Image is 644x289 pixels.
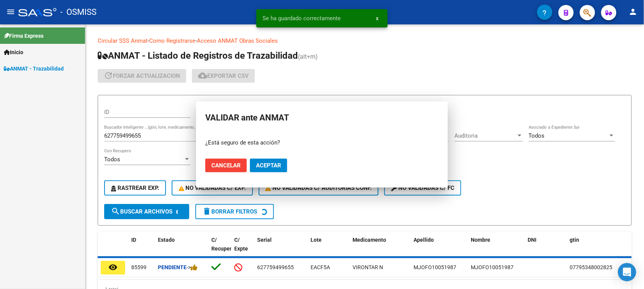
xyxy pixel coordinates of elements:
[202,208,257,215] span: Borrar Filtros
[257,264,294,270] span: 627759499655
[205,159,247,172] button: Cancelar
[629,7,638,16] mat-icon: person
[262,14,341,22] span: Se ha guardado correctamente
[128,232,155,265] datatable-header-cell: ID
[98,37,632,45] p: - -
[60,4,97,21] span: - OSMISS
[202,207,211,216] mat-icon: delete
[353,237,386,243] span: Medicamento
[104,72,180,79] span: forzar actualizacion
[111,185,159,191] span: Rastrear Exp.
[104,156,120,163] span: Todos
[471,264,514,270] span: MJOFO10051987
[250,159,287,172] button: Aceptar
[567,232,636,265] datatable-header-cell: gtin
[349,232,411,265] datatable-header-cell: Medicamento
[308,232,349,265] datatable-header-cell: Lote
[158,237,175,243] span: Estado
[4,64,64,73] span: ANMAT - Trazabilidad
[179,185,246,191] span: No Validadas c/ Exp.
[198,72,249,79] span: Exportar CSV
[618,263,636,281] div: Open Intercom Messenger
[211,162,241,169] span: Cancelar
[471,237,490,243] span: Nombre
[111,207,120,216] mat-icon: search
[391,185,454,191] span: No validadas c/ FC
[155,232,208,265] datatable-header-cell: Estado
[414,237,434,243] span: Apellido
[211,237,235,252] span: C/ Recupero
[234,237,248,252] span: C/ Expte
[198,71,207,80] mat-icon: cloud_download
[98,50,298,61] span: ANMAT - Listado de Registros de Trazabilidad
[311,264,330,270] span: EACF5A
[108,263,118,272] mat-icon: remove_red_eye
[4,48,23,56] span: Inicio
[528,237,537,243] span: DNI
[111,208,172,215] span: Buscar Archivos
[278,37,349,44] a: Documentacion trazabilidad
[104,71,113,80] mat-icon: update
[411,232,468,265] datatable-header-cell: Apellido
[525,232,567,265] datatable-header-cell: DNI
[131,237,136,243] span: ID
[311,237,322,243] span: Lote
[266,185,372,191] span: No Validadas c/ Auditorias Conf.
[205,138,439,147] p: ¿Está seguro de esta acción?
[149,37,195,44] a: Como Registrarse
[570,264,613,270] span: 07795348002825
[414,264,456,270] span: MJOFO10051987
[529,132,545,139] span: Todos
[254,232,308,265] datatable-header-cell: Serial
[353,264,383,270] span: VIRONTAR N
[158,264,187,270] strong: Pendiente
[256,162,281,169] span: Aceptar
[187,264,198,270] span: ->
[4,32,43,40] span: Firma Express
[98,37,148,44] a: Circular SSS Anmat
[205,111,439,125] h2: VALIDAR ante ANMAT
[298,53,318,60] span: (alt+m)
[231,232,254,265] datatable-header-cell: C/ Expte
[257,237,272,243] span: Serial
[376,15,378,22] span: x
[208,232,231,265] datatable-header-cell: C/ Recupero
[6,7,15,16] mat-icon: menu
[197,37,278,44] a: Acceso ANMAT Obras Sociales
[131,264,147,270] span: 85599
[454,132,516,139] span: Auditoria
[570,237,580,243] span: gtin
[468,232,525,265] datatable-header-cell: Nombre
